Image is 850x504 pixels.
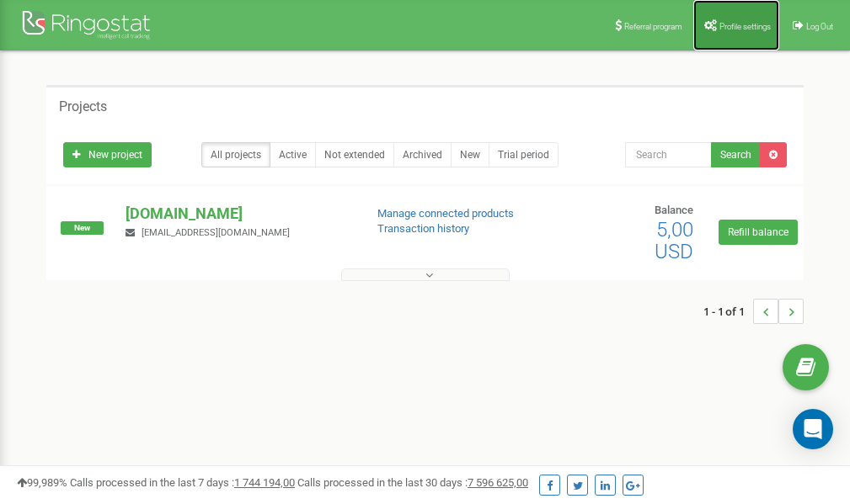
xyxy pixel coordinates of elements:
[17,476,67,489] span: 99,989%
[655,204,693,216] span: Balance
[61,221,104,235] span: New
[703,299,753,324] span: 1 - 1 of 1
[297,476,528,489] span: Calls processed in the last 30 days :
[377,222,469,235] a: Transaction history
[806,22,833,31] span: Log Out
[489,142,559,167] a: Trial period
[793,409,833,449] div: Open Intercom Messenger
[719,220,798,245] a: Refill balance
[719,22,771,31] span: Profile settings
[468,476,528,489] u: 7 596 625,00
[142,227,290,238] span: [EMAIL_ADDRESS][DOMAIN_NAME]
[711,142,761,167] button: Search
[59,99,107,114] h5: Projects
[63,142,152,167] a: New project
[126,203,350,225] p: [DOMAIN_NAME]
[703,282,804,341] nav: ...
[655,218,693,263] span: 5,00 USD
[451,142,489,167] a: New
[624,22,682,31] span: Referral program
[234,476,295,489] u: 1 744 194,00
[270,142,316,167] a: Active
[377,207,514,220] a: Manage connected products
[625,142,712,167] input: Search
[393,142,452,167] a: Archived
[315,142,394,167] a: Not extended
[201,142,270,167] a: All projects
[70,476,295,489] span: Calls processed in the last 7 days :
